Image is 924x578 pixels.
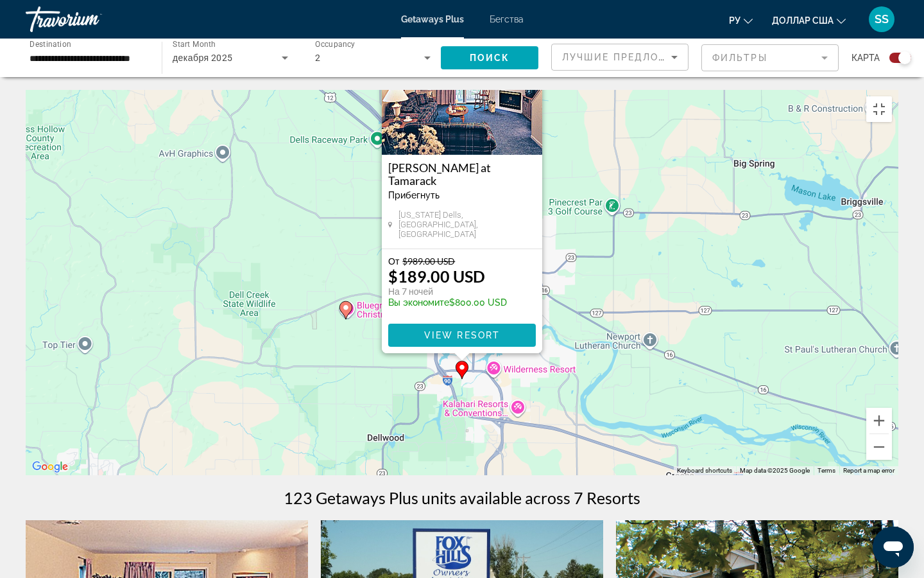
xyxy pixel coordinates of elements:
[388,267,485,286] p: $189.00 USD
[30,39,71,48] span: Destination
[388,286,507,297] p: На 7 ночей
[29,459,71,475] a: Open this area in Google Maps (opens a new window)
[843,467,894,474] a: Report a map error
[388,324,536,347] button: View Resort
[873,527,914,568] iframe: Кнопка для запуска окна сообщений
[402,256,455,267] span: $989.00 USD
[284,488,640,507] h1: 123 Getaways Plus units available across 7 Resorts
[677,466,732,475] button: Keyboard shortcuts
[866,434,892,460] button: Zoom out
[729,15,740,26] font: ру
[729,11,753,30] button: Изменить язык
[29,459,71,475] img: Google
[315,53,320,63] span: 2
[817,467,835,474] a: Terms (opens in new tab)
[424,330,500,340] span: View Resort
[470,53,510,63] span: Поиск
[401,14,464,24] a: Getaways Plus
[851,49,880,67] span: карта
[382,26,542,155] img: 1439I01L.jpg
[740,467,810,474] span: Map data ©2025 Google
[562,49,678,65] mat-select: Sort by
[772,11,846,30] button: Изменить валюту
[388,297,449,308] span: Вы экономите
[173,53,233,63] span: декабря 2025
[875,12,889,26] font: SS
[701,44,839,72] button: Filter
[398,210,536,239] span: [US_STATE] Dells, [GEOGRAPHIC_DATA], [GEOGRAPHIC_DATA]
[490,14,524,24] a: Бегства
[315,40,355,49] span: Occupancy
[441,46,538,69] button: Поиск
[388,190,440,200] span: Прибегнуть
[388,161,536,187] a: [PERSON_NAME] at Tamarack
[388,256,399,267] span: От
[173,40,216,49] span: Start Month
[562,52,699,62] span: Лучшие предложения
[866,96,892,122] button: Toggle fullscreen view
[866,408,892,433] button: Zoom in
[865,6,898,33] button: Меню пользователя
[772,15,834,26] font: доллар США
[26,3,154,36] a: Травориум
[388,297,507,308] p: $800.00 USD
